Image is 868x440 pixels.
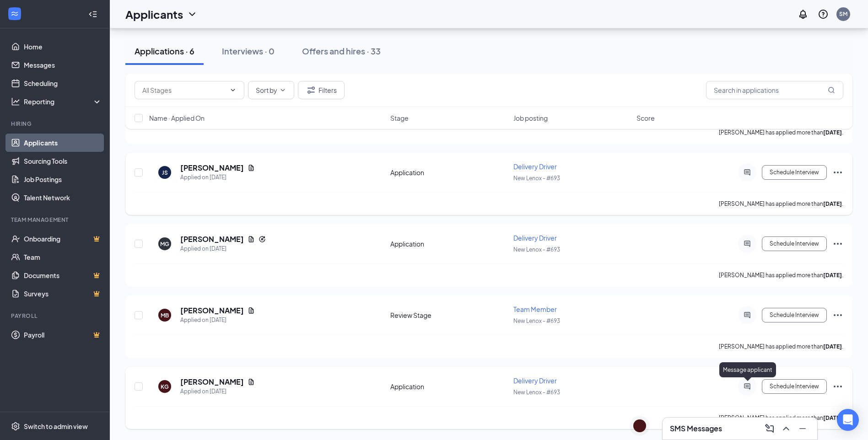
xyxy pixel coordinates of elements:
svg: Ellipses [832,238,843,249]
div: JS [162,169,168,177]
a: Talent Network [24,188,102,207]
h5: [PERSON_NAME] [180,163,244,173]
svg: Settings [11,422,20,431]
div: Application [390,382,508,391]
div: Open Intercom Messenger [837,409,859,431]
svg: ChevronDown [279,86,286,94]
svg: Document [248,236,255,243]
h5: [PERSON_NAME] [180,377,244,387]
div: Reporting [24,97,102,106]
span: New Lenox - #693 [513,389,560,396]
h1: Applicants [125,6,183,22]
button: ComposeMessage [762,421,777,436]
svg: Collapse [88,10,97,19]
div: Applications · 6 [135,45,194,57]
svg: MagnifyingGlass [828,86,835,94]
svg: Ellipses [832,167,843,178]
a: Job Postings [24,170,102,188]
a: Home [24,38,102,56]
svg: Document [248,307,255,314]
span: New Lenox - #693 [513,175,560,182]
a: SurveysCrown [24,284,102,303]
b: [DATE] [823,200,842,207]
svg: Ellipses [832,381,843,392]
a: Sourcing Tools [24,152,102,170]
p: [PERSON_NAME] has applied more than . [719,414,843,422]
span: New Lenox - #693 [513,317,560,324]
button: ChevronUp [779,421,793,436]
svg: WorkstreamLogo [10,9,19,18]
svg: Filter [306,85,317,96]
input: Search in applications [706,81,843,99]
a: Scheduling [24,74,102,92]
button: Sort byChevronDown [248,81,294,99]
svg: QuestionInfo [818,9,829,20]
div: MG [160,240,169,248]
div: Interviews · 0 [222,45,275,57]
span: Stage [390,113,409,123]
svg: ComposeMessage [764,423,775,434]
a: Messages [24,56,102,74]
svg: ChevronDown [229,86,237,94]
svg: Reapply [259,236,266,243]
div: Offers and hires · 33 [302,45,381,57]
div: KG [161,383,169,391]
span: Delivery Driver [513,234,557,242]
button: Schedule Interview [762,379,827,394]
a: Team [24,248,102,266]
b: [DATE] [823,343,842,350]
div: Message applicant [719,362,776,377]
div: Hiring [11,120,100,128]
h3: SMS Messages [670,424,722,434]
a: DocumentsCrown [24,266,102,284]
svg: ActiveChat [742,383,753,390]
svg: Analysis [11,97,20,106]
div: MB [161,311,169,319]
div: Review Stage [390,311,508,320]
p: [PERSON_NAME] has applied more than . [719,271,843,279]
span: Team Member [513,305,557,313]
svg: ActiveChat [742,311,753,319]
div: Applied on [DATE] [180,173,255,182]
div: Applied on [DATE] [180,244,266,253]
span: Name · Applied On [149,113,205,123]
button: Minimize [795,421,810,436]
a: OnboardingCrown [24,230,102,248]
span: Delivery Driver [513,162,557,171]
b: [DATE] [823,414,842,421]
span: Score [636,113,655,123]
span: Job posting [513,113,548,123]
div: SM [839,10,847,18]
b: [DATE] [823,272,842,279]
button: Schedule Interview [762,308,827,322]
svg: Notifications [798,9,809,20]
div: Applied on [DATE] [180,316,255,325]
span: Delivery Driver [513,376,557,385]
p: [PERSON_NAME] has applied more than . [719,343,843,350]
p: [PERSON_NAME] has applied more than . [719,200,843,208]
div: Payroll [11,312,100,320]
div: Switch to admin view [24,422,88,431]
button: Schedule Interview [762,236,827,251]
a: PayrollCrown [24,326,102,344]
button: Filter Filters [298,81,345,99]
svg: ChevronDown [187,9,198,20]
input: All Stages [142,85,226,95]
h5: [PERSON_NAME] [180,234,244,244]
div: Application [390,168,508,177]
a: Applicants [24,134,102,152]
span: New Lenox - #693 [513,246,560,253]
div: Applied on [DATE] [180,387,255,396]
div: Team Management [11,216,100,224]
svg: Document [248,164,255,172]
div: Application [390,239,508,248]
svg: ActiveChat [742,169,753,176]
svg: Minimize [797,423,808,434]
span: Sort by [256,87,277,93]
h5: [PERSON_NAME] [180,306,244,316]
button: Schedule Interview [762,165,827,180]
svg: ActiveChat [742,240,753,247]
svg: Document [248,378,255,386]
svg: Ellipses [832,310,843,321]
svg: ChevronUp [781,423,792,434]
